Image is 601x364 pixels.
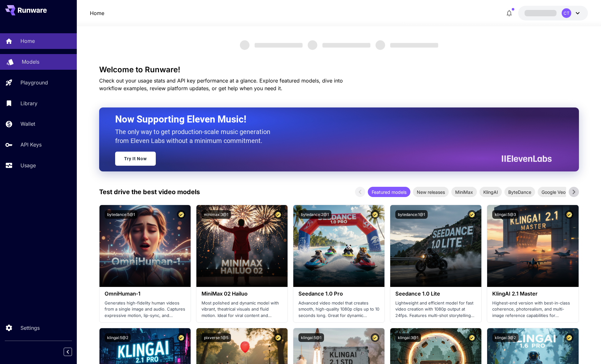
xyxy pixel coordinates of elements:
button: bytedance:5@1 [105,210,138,219]
p: Usage [20,162,36,169]
p: Home [20,37,35,45]
button: bytedance:1@1 [395,210,428,219]
img: alt [99,205,191,287]
img: alt [390,205,481,287]
span: KlingAI [479,189,502,195]
h3: Seedance 1.0 Lite [395,291,476,297]
p: Test drive the best video models [99,187,200,197]
p: Library [20,99,37,107]
button: Certified Model – Vetted for best performance and includes a commercial license. [565,210,573,219]
p: Models [22,58,39,66]
img: alt [196,205,288,287]
button: Certified Model – Vetted for best performance and includes a commercial license. [274,333,282,342]
h3: Seedance 1.0 Pro [298,291,379,297]
button: Collapse sidebar [64,348,72,356]
div: KlingAI [479,187,502,197]
span: ByteDance [504,189,535,195]
button: Certified Model – Vetted for best performance and includes a commercial license. [371,333,379,342]
img: alt [487,205,578,287]
p: Playground [20,79,48,86]
p: The only way to get production-scale music generation from Eleven Labs without a minimum commitment. [115,127,275,145]
button: minimax:3@1 [202,210,231,219]
p: API Keys [20,141,42,148]
h3: Welcome to Runware! [99,65,579,74]
p: Advanced video model that creates smooth, high-quality 1080p clips up to 10 seconds long. Great f... [298,300,379,319]
h3: KlingAI 2.1 Master [492,291,573,297]
button: Certified Model – Vetted for best performance and includes a commercial license. [177,210,186,219]
p: Settings [20,324,40,332]
button: klingai:5@2 [105,333,131,342]
nav: breadcrumb [90,9,104,17]
span: Check out your usage stats and API key performance at a glance. Explore featured models, dive int... [99,77,343,91]
div: ByteDance [504,187,535,197]
div: CT [562,8,571,18]
p: Wallet [20,120,35,128]
button: Certified Model – Vetted for best performance and includes a commercial license. [274,210,282,219]
h3: OmniHuman‑1 [105,291,186,297]
button: Certified Model – Vetted for best performance and includes a commercial license. [565,333,573,342]
button: Certified Model – Vetted for best performance and includes a commercial license. [468,333,476,342]
button: klingai:5@1 [298,333,324,342]
span: MiniMax [451,189,477,195]
p: Highest-end version with best-in-class coherence, photorealism, and multi-image reference capabil... [492,300,573,319]
button: Certified Model – Vetted for best performance and includes a commercial license. [371,210,379,219]
button: klingai:3@2 [492,333,518,342]
div: Collapse sidebar [68,346,77,358]
p: Generates high-fidelity human videos from a single image and audio. Captures expressive motion, l... [105,300,186,319]
p: Most polished and dynamic model with vibrant, theatrical visuals and fluid motion. Ideal for vira... [202,300,282,319]
button: CT [518,6,588,20]
a: Home [90,9,104,17]
button: klingai:5@3 [492,210,518,219]
div: Featured models [368,187,410,197]
span: Featured models [368,189,410,195]
div: New releases [413,187,449,197]
img: alt [293,205,384,287]
button: klingai:3@1 [395,333,421,342]
div: MiniMax [451,187,477,197]
button: Certified Model – Vetted for best performance and includes a commercial license. [177,333,186,342]
span: New releases [413,189,449,195]
div: Google Veo [538,187,569,197]
h2: Now Supporting Eleven Music! [115,113,547,125]
button: bytedance:2@1 [298,210,331,219]
button: pixverse:1@5 [202,333,231,342]
a: Try It Now [115,152,156,166]
p: Lightweight and efficient model for fast video creation with 1080p output at 24fps. Features mult... [395,300,476,319]
span: Google Veo [538,189,569,195]
button: Certified Model – Vetted for best performance and includes a commercial license. [468,210,476,219]
h3: MiniMax 02 Hailuo [202,291,282,297]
